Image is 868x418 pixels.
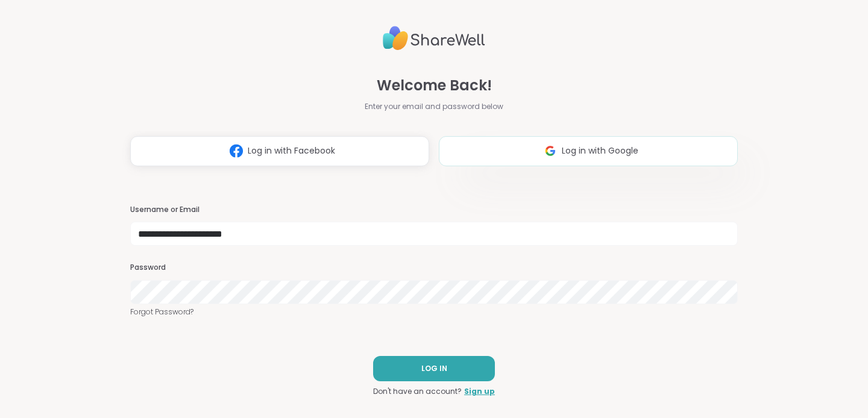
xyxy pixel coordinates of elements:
span: Log in with Facebook [248,145,335,157]
a: Forgot Password? [130,307,738,317]
img: ShareWell Logomark [225,140,248,162]
span: LOG IN [421,363,447,374]
span: Log in with Google [562,145,638,157]
span: Enter your email and password below [365,101,503,112]
span: Welcome Back! [377,75,492,96]
h3: Password [130,263,738,273]
button: Log in with Google [439,136,738,166]
h3: Username or Email [130,205,738,215]
a: Sign up [464,386,495,397]
span: Don't have an account? [373,386,462,397]
img: ShareWell Logomark [539,140,562,162]
img: ShareWell Logo [383,21,485,55]
button: LOG IN [373,356,495,381]
button: Log in with Facebook [130,136,429,166]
